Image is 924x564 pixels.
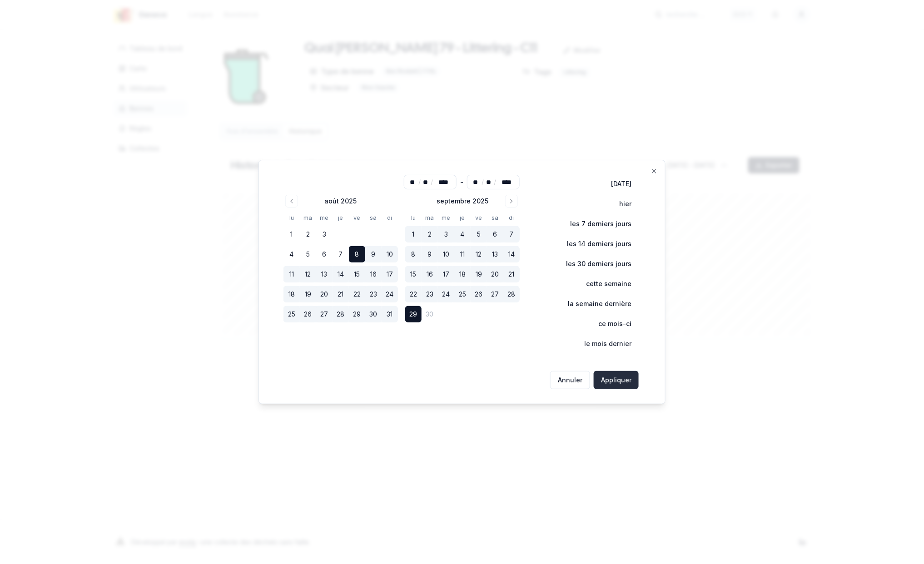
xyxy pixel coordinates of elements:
th: mercredi [438,213,454,223]
button: 3 [438,226,454,242]
button: 9 [422,246,438,262]
button: la semaine dernière [549,295,639,313]
th: dimanche [503,213,520,223]
th: dimanche [382,213,398,223]
button: 5 [300,246,316,262]
button: 24 [438,286,454,302]
button: 21 [503,266,520,282]
th: mardi [422,213,438,223]
button: 12 [300,266,316,282]
button: 10 [438,246,454,262]
button: 9 [365,246,382,262]
button: Go to previous month [285,195,298,208]
button: les 30 derniers jours [547,255,639,273]
button: les 14 derniers jours [548,235,639,253]
button: 7 [503,226,520,242]
button: [DATE] [592,175,639,193]
button: 29 [349,306,365,322]
button: 18 [454,266,471,282]
span: / [418,178,421,187]
th: lundi [405,213,422,223]
th: mardi [300,213,316,223]
button: ce mois-ci [579,315,639,333]
button: 3 [316,226,333,242]
div: août 2025 [325,197,357,206]
button: 13 [316,266,333,282]
button: Annuler [550,371,590,389]
button: 27 [487,286,503,302]
button: 16 [365,266,382,282]
div: - [460,175,463,189]
button: 6 [316,246,333,262]
button: 27 [316,306,333,322]
button: 19 [300,286,316,302]
button: 19 [471,266,487,282]
button: Go to next month [505,195,518,208]
button: 17 [438,266,454,282]
button: 14 [333,266,349,282]
button: 15 [405,266,422,282]
button: les 7 derniers jours [551,215,639,233]
button: 5 [471,226,487,242]
button: 8 [349,246,365,262]
button: 1 [405,226,422,242]
button: 2 [300,226,316,242]
button: Appliquer [594,371,639,389]
button: 1 [283,226,300,242]
th: samedi [365,213,382,223]
button: 16 [422,266,438,282]
button: 20 [316,286,333,302]
button: cette semaine [567,275,639,293]
button: 22 [349,286,365,302]
button: 11 [283,266,300,282]
th: mercredi [316,213,333,223]
button: 12 [471,246,487,262]
button: 25 [454,286,471,302]
button: 30 [365,306,382,322]
button: 17 [382,266,398,282]
button: 18 [283,286,300,302]
button: 28 [503,286,520,302]
button: 10 [382,246,398,262]
button: 21 [333,286,349,302]
th: vendredi [471,213,487,223]
span: / [482,178,484,187]
th: jeudi [333,213,349,223]
button: 25 [283,306,300,322]
button: 31 [382,306,398,322]
button: 14 [503,246,520,262]
th: jeudi [454,213,471,223]
button: 20 [487,266,503,282]
button: 15 [349,266,365,282]
button: 29 [405,306,422,322]
button: 4 [454,226,471,242]
button: le mois dernier [565,335,639,353]
button: 28 [333,306,349,322]
button: 4 [283,246,300,262]
button: 23 [422,286,438,302]
button: 8 [405,246,422,262]
button: 26 [300,306,316,322]
button: 2 [422,226,438,242]
button: 13 [487,246,503,262]
th: lundi [283,213,300,223]
span: / [431,178,433,187]
button: 7 [333,246,349,262]
th: vendredi [349,213,365,223]
button: 24 [382,286,398,302]
button: 6 [487,226,503,242]
span: / [494,178,496,187]
button: 11 [454,246,471,262]
div: septembre 2025 [437,197,488,206]
button: hier [600,195,639,213]
button: 23 [365,286,382,302]
th: samedi [487,213,503,223]
button: 22 [405,286,422,302]
button: 26 [471,286,487,302]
